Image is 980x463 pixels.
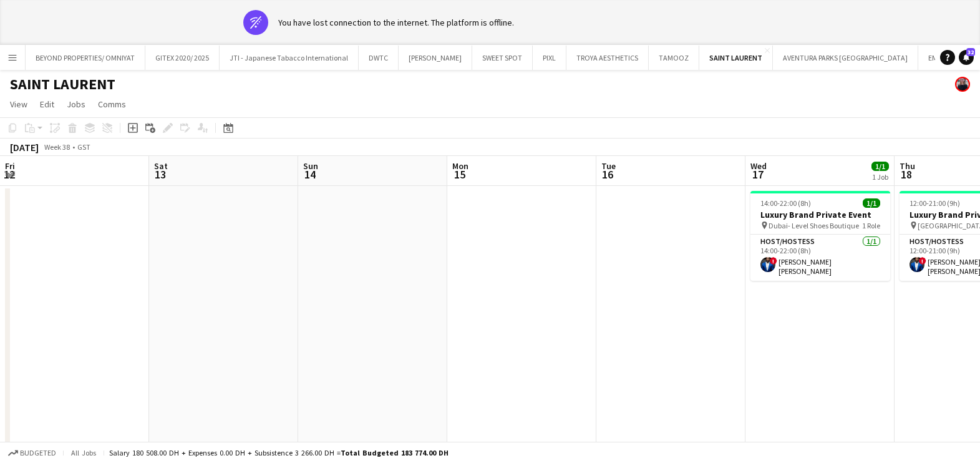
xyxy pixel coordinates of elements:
a: Jobs [62,96,90,112]
span: Comms [98,99,126,110]
button: SAINT LAURENT [699,46,773,70]
span: Week 38 [41,142,72,152]
span: 16 [599,167,616,182]
a: 32 [959,50,974,65]
button: TAMOOZ [649,46,699,70]
span: 12:00-21:00 (9h) [910,198,960,208]
button: AVENTURA PARKS [GEOGRAPHIC_DATA] [773,46,918,70]
span: ! [770,257,777,265]
button: GITEX 2020/ 2025 [145,46,220,70]
span: Sat [154,160,168,172]
a: View [5,96,32,112]
div: 1 Job [872,172,888,182]
span: 15 [450,167,468,182]
span: 1/1 [871,162,889,171]
span: Edit [40,99,54,110]
span: Budgeted [20,449,56,457]
span: Total Budgeted 183 774.00 DH [341,448,449,457]
app-card-role: Host/Hostess1/114:00-22:00 (8h)![PERSON_NAME] [PERSON_NAME] [750,235,890,281]
span: 32 [966,48,975,56]
button: SWEET SPOT [472,46,533,70]
span: Jobs [67,99,85,110]
button: [PERSON_NAME] [399,46,472,70]
span: 13 [152,167,168,182]
span: Dubai- Level Shoes Boutique [769,221,859,230]
div: You have lost connection to the internet. The platform is offline. [278,17,514,28]
button: DWTC [359,46,399,70]
h1: SAINT LAURENT [10,75,115,94]
span: Thu [900,160,915,172]
div: GST [77,142,90,152]
span: Mon [452,160,468,172]
span: All jobs [69,448,99,457]
span: Fri [5,160,15,172]
button: BEYOND PROPERTIES/ OMNIYAT [26,46,145,70]
app-user-avatar: Anastasiia Iemelianova [955,77,970,92]
button: JTI - Japanese Tabacco International [220,46,359,70]
span: Wed [750,160,767,172]
span: Sun [303,160,318,172]
span: View [10,99,27,110]
span: 18 [898,167,915,182]
span: 1 Role [862,221,880,230]
span: 14:00-22:00 (8h) [760,198,811,208]
span: 1/1 [863,198,880,208]
a: Comms [93,96,131,112]
div: Salary 180 508.00 DH + Expenses 0.00 DH + Subsistence 3 266.00 DH = [109,448,449,457]
a: Edit [35,96,59,112]
span: Tue [601,160,616,172]
h3: Luxury Brand Private Event [750,209,890,220]
span: 14 [301,167,318,182]
span: ! [919,257,926,265]
button: TROYA AESTHETICS [566,46,649,70]
div: [DATE] [10,141,39,154]
span: 17 [749,167,767,182]
button: Budgeted [6,446,58,460]
span: 12 [3,167,15,182]
button: PIXL [533,46,566,70]
app-job-card: 14:00-22:00 (8h)1/1Luxury Brand Private Event Dubai- Level Shoes Boutique1 RoleHost/Hostess1/114:... [750,191,890,281]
